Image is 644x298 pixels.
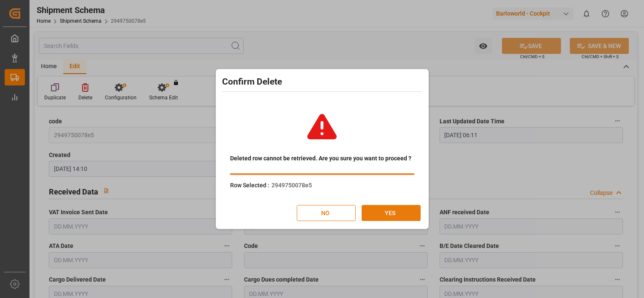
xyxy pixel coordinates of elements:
[230,154,411,163] span: Deleted row cannot be retrieved. Are you sure you want to proceed ?
[299,104,345,150] img: warning
[222,75,422,89] h2: Confirm Delete
[230,182,269,189] span: Row Selected :
[297,205,356,221] button: NO
[362,205,421,221] button: YES
[271,182,312,189] span: 2949750078e5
